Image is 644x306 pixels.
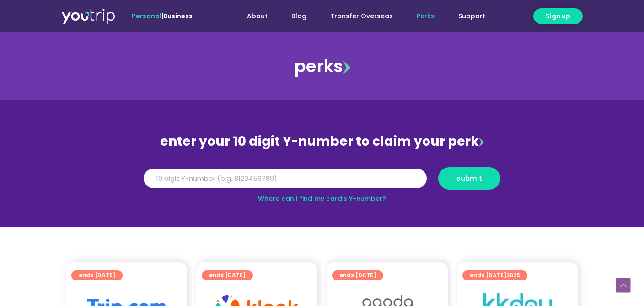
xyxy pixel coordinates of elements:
span: Personal [132,11,161,21]
a: ends [DATE]2025 [462,270,527,280]
a: Sign up [533,8,583,24]
a: Business [163,11,193,21]
a: Transfer Overseas [318,8,405,25]
span: submit [456,175,482,182]
a: ends [DATE] [332,270,383,280]
a: Blog [279,8,318,25]
nav: Menu [217,8,497,25]
a: ends [DATE] [71,270,123,280]
a: About [235,8,279,25]
span: | [132,11,193,21]
span: ends [DATE] [209,270,246,280]
a: Support [446,8,497,25]
button: submit [438,167,500,190]
a: ends [DATE] [202,270,253,280]
a: Perks [405,8,446,25]
a: Where can I find my card’s Y-number? [258,194,386,203]
span: ends [DATE] [470,270,520,280]
span: ends [DATE] [339,270,376,280]
span: 2025 [506,271,520,279]
div: enter your 10 digit Y-number to claim your perk [139,130,505,153]
span: ends [DATE] [79,270,115,280]
span: Sign up [546,11,570,21]
form: Y Number [144,167,500,196]
input: 10 digit Y-number (e.g. 8123456789) [144,169,427,189]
